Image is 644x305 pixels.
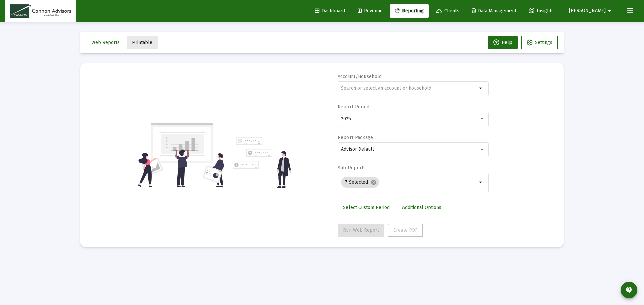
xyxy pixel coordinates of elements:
[338,104,370,110] label: Report Period
[341,86,477,91] input: Search or select an account or household
[431,4,465,18] a: Clients
[569,8,606,14] span: [PERSON_NAME]
[86,36,125,49] button: Web Reports
[127,36,158,49] button: Printable
[310,4,351,18] a: Dashboard
[488,36,518,49] button: Help
[395,8,424,14] span: Reporting
[341,146,374,152] span: Advisor Default
[343,205,390,210] span: Select Custom Period
[436,8,459,14] span: Clients
[338,224,384,237] button: Run Web Report
[477,84,485,92] mat-icon: arrow_drop_down
[606,4,614,18] mat-icon: arrow_drop_down
[402,205,441,210] span: Additional Options
[466,4,522,18] a: Data Management
[91,40,120,45] span: Web Reports
[341,116,351,122] span: 2025
[477,178,485,186] mat-icon: arrow_drop_down
[472,8,516,14] span: Data Management
[521,36,558,49] button: Settings
[393,227,417,233] span: Create PDF
[493,40,512,45] span: Help
[343,227,379,233] span: Run Web Report
[352,4,388,18] a: Revenue
[523,4,559,18] a: Insights
[371,179,377,185] mat-icon: cancel
[341,176,477,189] mat-chip-list: Selection
[390,4,429,18] a: Reporting
[132,40,152,45] span: Printable
[338,135,373,140] label: Report Package
[338,165,366,171] label: Sub Reports
[137,122,229,188] img: reporting
[315,8,345,14] span: Dashboard
[358,8,383,14] span: Revenue
[341,177,379,188] mat-chip: 7 Selected
[561,4,622,17] button: [PERSON_NAME]
[529,8,554,14] span: Insights
[338,74,382,79] label: Account/Household
[233,137,291,188] img: reporting-alt
[535,40,552,45] span: Settings
[388,224,423,237] button: Create PDF
[625,286,633,294] mat-icon: contact_support
[10,4,71,18] img: Dashboard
